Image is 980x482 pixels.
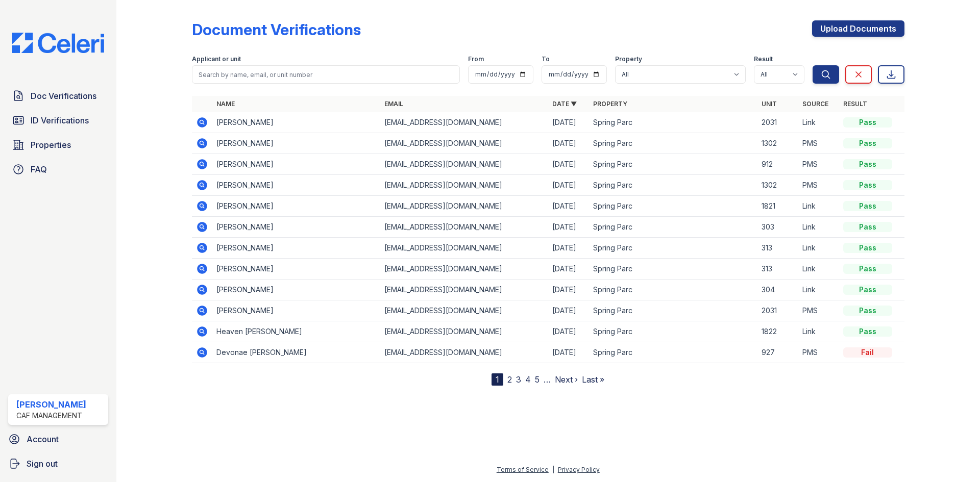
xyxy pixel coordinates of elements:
a: Email [384,100,403,108]
td: 1302 [757,133,798,154]
label: To [542,55,550,63]
div: Pass [843,243,892,253]
td: [DATE] [548,112,589,133]
td: Spring Parc [589,259,757,280]
td: [PERSON_NAME] [212,300,380,321]
td: [DATE] [548,259,589,280]
td: Spring Parc [589,280,757,300]
td: [PERSON_NAME] [212,175,380,196]
td: PMS [798,133,839,154]
a: FAQ [8,159,108,180]
td: Spring Parc [589,321,757,342]
td: [DATE] [548,342,589,363]
img: CE_Logo_Blue-a8612792a0a2168367f1c8372b55b34899dd931a85d93a1a3d3e32e68fde9ad4.png [4,33,112,53]
a: Property [593,100,627,108]
a: Last » [582,374,604,385]
a: 5 [535,374,540,385]
a: ID Verifications [8,110,108,131]
td: Link [798,280,839,300]
label: Result [754,55,773,63]
td: [PERSON_NAME] [212,154,380,175]
a: Properties [8,135,108,155]
div: Pass [843,326,892,337]
div: 1 [492,373,503,386]
div: Pass [843,306,892,316]
td: [EMAIL_ADDRESS][DOMAIN_NAME] [380,175,548,196]
td: Link [798,112,839,133]
td: Spring Parc [589,175,757,196]
a: 4 [525,374,531,385]
div: Fail [843,347,892,358]
td: [EMAIL_ADDRESS][DOMAIN_NAME] [380,321,548,342]
a: 2 [507,374,512,385]
td: Link [798,217,839,238]
td: [PERSON_NAME] [212,217,380,238]
td: 912 [757,154,798,175]
div: [PERSON_NAME] [16,398,86,411]
td: PMS [798,175,839,196]
div: Pass [843,180,892,190]
td: PMS [798,154,839,175]
td: [DATE] [548,280,589,300]
td: [EMAIL_ADDRESS][DOMAIN_NAME] [380,300,548,321]
td: Devonae [PERSON_NAME] [212,342,380,363]
td: [EMAIL_ADDRESS][DOMAIN_NAME] [380,342,548,363]
div: Document Verifications [192,20,361,39]
div: | [552,466,554,473]
td: [EMAIL_ADDRESS][DOMAIN_NAME] [380,133,548,154]
a: 3 [516,374,521,385]
td: Link [798,238,839,259]
a: Date ▼ [552,100,577,108]
td: [PERSON_NAME] [212,133,380,154]
td: Spring Parc [589,342,757,363]
td: 303 [757,217,798,238]
span: FAQ [31,163,47,175]
td: Spring Parc [589,133,757,154]
td: [EMAIL_ADDRESS][DOMAIN_NAME] [380,280,548,300]
a: Unit [762,100,777,108]
a: Terms of Service [497,466,549,473]
td: [PERSON_NAME] [212,196,380,217]
td: [DATE] [548,217,589,238]
td: [DATE] [548,300,589,321]
td: Link [798,321,839,342]
div: Pass [843,159,892,169]
td: [EMAIL_ADDRESS][DOMAIN_NAME] [380,154,548,175]
td: Link [798,259,839,280]
td: PMS [798,342,839,363]
td: Heaven [PERSON_NAME] [212,321,380,342]
div: CAF Management [16,411,86,421]
div: Pass [843,138,892,148]
td: 2031 [757,112,798,133]
td: Spring Parc [589,196,757,217]
td: Link [798,196,839,217]
input: Search by name, email, or unit number [192,65,460,84]
a: Result [843,100,867,108]
td: [DATE] [548,321,589,342]
td: [EMAIL_ADDRESS][DOMAIN_NAME] [380,112,548,133]
a: Upload Documents [812,20,904,37]
td: 927 [757,342,798,363]
td: [EMAIL_ADDRESS][DOMAIN_NAME] [380,238,548,259]
a: Sign out [4,453,112,474]
td: 304 [757,280,798,300]
td: Spring Parc [589,217,757,238]
a: Source [802,100,828,108]
a: Name [216,100,235,108]
td: 313 [757,259,798,280]
td: [PERSON_NAME] [212,238,380,259]
td: 2031 [757,300,798,321]
td: Spring Parc [589,238,757,259]
td: [DATE] [548,175,589,196]
td: [EMAIL_ADDRESS][DOMAIN_NAME] [380,217,548,238]
td: [DATE] [548,238,589,259]
div: Pass [843,201,892,211]
td: [DATE] [548,154,589,175]
span: … [544,373,551,386]
span: Account [27,433,59,445]
span: Properties [31,139,71,151]
a: Account [4,429,112,449]
td: [EMAIL_ADDRESS][DOMAIN_NAME] [380,259,548,280]
td: 1302 [757,175,798,196]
